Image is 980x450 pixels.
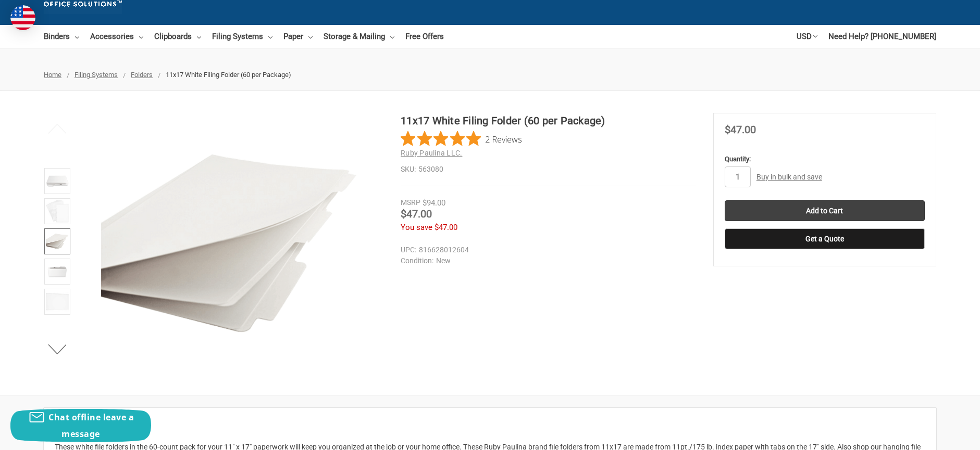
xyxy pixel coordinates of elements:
[401,197,420,208] div: MSRP
[55,419,925,434] h2: Description
[212,25,272,48] a: Filing Systems
[46,290,69,313] img: 11x17 White Filing Folder (60 per Package)
[44,25,79,48] a: Binders
[401,164,416,175] dt: SKU:
[401,208,432,220] span: $47.00
[75,71,118,79] a: Filing Systems
[42,118,73,139] button: Previous
[46,230,69,253] img: 11”x17” Filing Folders (563047) Manila
[401,131,522,147] button: Rated 5 out of 5 stars from 2 reviews. Jump to reviews.
[725,228,925,249] button: Get a Quote
[401,245,691,255] dd: 816628012604
[725,154,925,164] label: Quantity:
[10,5,35,30] img: duty and tax information for United States
[44,71,61,79] a: Home
[46,200,69,223] img: 11x17 White Filing Folder (60 per Package)
[401,223,432,232] span: You save
[283,25,313,48] a: Paper
[435,223,457,232] span: $47.00
[10,409,151,442] button: Chat offline leave a message
[46,260,69,283] img: 11x17 White Filing Folder (60 per Package)
[725,123,756,136] span: $47.00
[828,25,936,48] a: Need Help? [PHONE_NUMBER]
[485,131,522,147] span: 2 Reviews
[797,25,817,48] a: USD
[401,255,691,266] dd: New
[131,71,153,79] a: Folders
[401,113,696,128] h1: 11x17 White Filing Folder (60 per Package)
[90,25,143,48] a: Accessories
[401,164,696,175] dd: 563080
[166,71,291,79] span: 11x17 White Filing Folder (60 per Package)
[725,200,925,221] input: Add to Cart
[46,170,69,192] img: 11x17 White Filing Folder (60 per Package)
[324,25,394,48] a: Storage & Mailing
[401,245,416,255] dt: UPC:
[405,25,444,48] a: Free Offers
[48,412,134,440] span: Chat offline leave a message
[756,173,822,181] a: Buy in bulk and save
[401,149,462,157] a: Ruby Paulina LLC.
[154,25,201,48] a: Clipboards
[423,198,445,208] span: $94.00
[42,339,73,359] button: Next
[401,255,433,266] dt: Condition:
[101,113,362,373] img: 11x17 White Filing Folder (60 per Package)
